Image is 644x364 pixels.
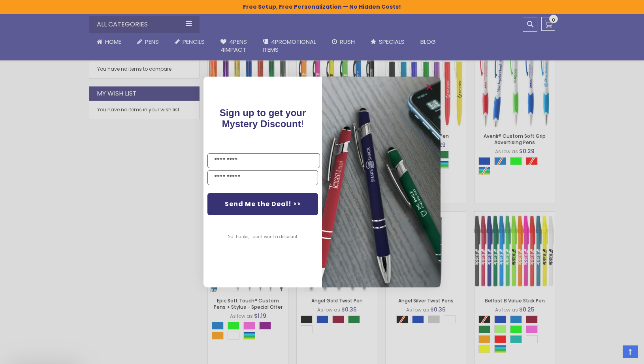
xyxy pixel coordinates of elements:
[322,77,441,287] img: pop-up-image
[220,107,306,129] span: Sign up to get your Mystery Discount
[220,107,306,129] span: !
[423,81,436,93] button: Close dialog
[224,227,302,247] button: No thanks, I don't want a discount.
[207,193,318,215] button: Send Me the Deal! >>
